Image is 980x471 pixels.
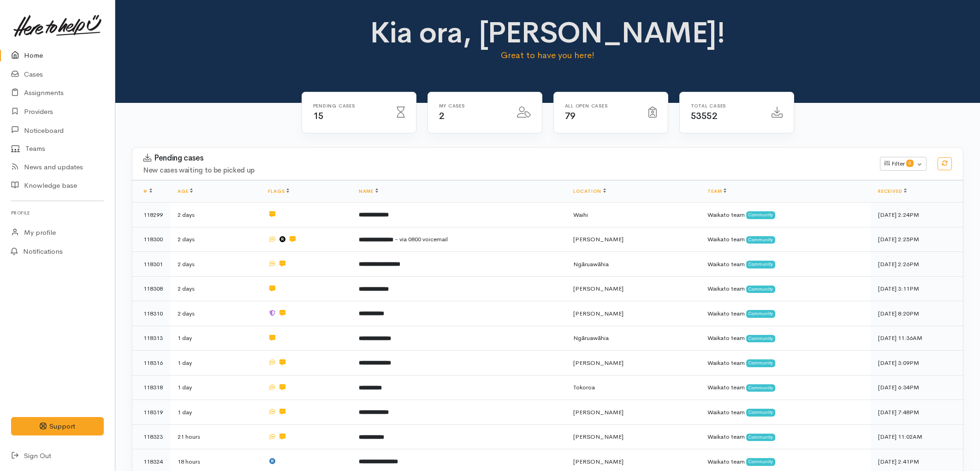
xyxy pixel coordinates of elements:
[871,400,963,425] td: [DATE] 7:48PM
[439,110,445,122] span: 2
[700,326,871,351] td: Waikato team
[132,424,170,449] td: 118323
[691,110,718,122] span: 53552
[573,310,624,317] span: [PERSON_NAME]
[871,351,963,376] td: [DATE] 3:09PM
[313,110,324,122] span: 15
[170,203,261,227] td: 2 days
[573,235,624,243] span: [PERSON_NAME]
[170,424,261,449] td: 21 hours
[871,301,963,326] td: [DATE] 8:20PM
[871,203,963,227] td: [DATE] 2:24PM
[343,49,753,62] p: Great to have you here!
[746,384,775,392] span: Community
[746,434,775,441] span: Community
[871,424,963,449] td: [DATE] 11:02AM
[746,335,775,342] span: Community
[11,207,104,219] h6: Profile
[170,351,261,376] td: 1 day
[691,103,760,108] h6: Total cases
[700,227,871,252] td: Waikato team
[132,252,170,277] td: 118301
[707,188,726,194] a: Team
[573,383,595,391] span: Tokoroa
[700,252,871,277] td: Waikato team
[268,188,289,194] a: Flags
[573,260,609,268] span: Ngāruawāhia
[700,400,871,425] td: Waikato team
[170,227,261,252] td: 2 days
[871,375,963,400] td: [DATE] 6:34PM
[313,103,386,108] h6: Pending cases
[565,110,576,122] span: 79
[11,417,104,436] button: Support
[573,188,606,194] a: Location
[871,326,963,351] td: [DATE] 11:36AM
[573,334,609,342] span: Ngāruawāhia
[746,236,775,244] span: Community
[170,375,261,400] td: 1 day
[871,252,963,277] td: [DATE] 2:26PM
[746,458,775,465] span: Community
[573,408,624,416] span: [PERSON_NAME]
[132,276,170,301] td: 118308
[573,359,624,367] span: [PERSON_NAME]
[132,351,170,376] td: 118316
[573,433,624,441] span: [PERSON_NAME]
[132,301,170,326] td: 118310
[573,458,624,465] span: [PERSON_NAME]
[871,227,963,252] td: [DATE] 2:25PM
[573,211,588,219] span: Waihi
[132,326,170,351] td: 118313
[143,167,869,174] h4: New cases waiting to be picked up
[565,103,637,108] h6: All Open cases
[143,154,869,163] h3: Pending cases
[359,188,378,194] a: Name
[395,235,448,243] span: - via 0800 voicemail
[746,310,775,317] span: Community
[439,103,506,108] h6: My cases
[170,301,261,326] td: 2 days
[170,400,261,425] td: 1 day
[746,211,775,219] span: Community
[132,227,170,252] td: 118300
[700,203,871,227] td: Waikato team
[700,375,871,400] td: Waikato team
[871,276,963,301] td: [DATE] 3:11PM
[878,188,907,194] a: Received
[132,375,170,400] td: 118318
[178,188,193,194] a: Age
[170,276,261,301] td: 2 days
[700,351,871,376] td: Waikato team
[132,203,170,227] td: 118299
[170,326,261,351] td: 1 day
[746,261,775,268] span: Community
[700,424,871,449] td: Waikato team
[880,157,927,171] button: Filter0
[143,188,152,194] a: #
[700,276,871,301] td: Waikato team
[573,285,624,292] span: [PERSON_NAME]
[170,252,261,277] td: 2 days
[746,409,775,416] span: Community
[700,301,871,326] td: Waikato team
[343,17,753,49] h1: Kia ora, [PERSON_NAME]!
[906,160,914,167] span: 0
[746,286,775,293] span: Community
[746,359,775,367] span: Community
[132,400,170,425] td: 118319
